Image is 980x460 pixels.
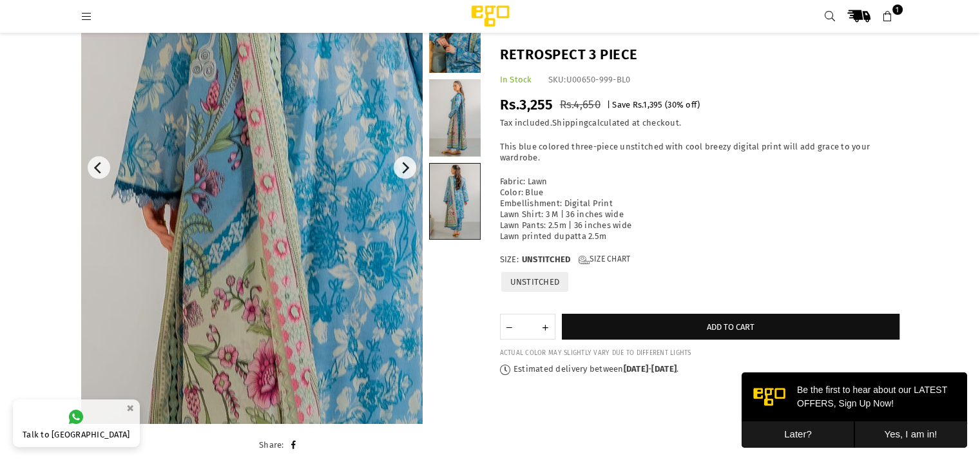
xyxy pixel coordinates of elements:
span: UNSTITCHED [522,255,571,266]
a: Size Chart [578,255,630,266]
a: 1 [876,5,899,28]
button: Yes, I am in! [113,49,226,75]
span: | [607,100,610,110]
p: Estimated delivery between - . [500,365,899,376]
a: Search [818,5,841,28]
div: Tax included. calculated at checkout. [500,118,899,129]
p: This blue colored three-piece unstitched with cool breezy digital print will add grace to your wa... [500,142,899,164]
span: Share: [259,440,284,450]
p: Fabric: Lawn Color: Blue Embellishment: Digital Print Lawn Shirt: 3 M | 36 inches wide Lawn Pants... [500,177,899,242]
a: Talk to [GEOGRAPHIC_DATA] [13,399,140,447]
div: ACTUAL COLOR MAY SLIGHTLY VARY DUE TO DIFFERENT LIGHTS [500,350,899,358]
span: Rs.1,395 [633,100,663,110]
a: Menu [75,11,99,21]
label: UNSTITCHED [500,271,570,294]
quantity-input: Quantity [500,314,555,340]
a: Shipping [552,118,588,128]
img: Ego [436,3,545,29]
span: Rs.4,650 [560,98,600,111]
span: U00650-999-BL0 [566,75,631,84]
div: SKU: [548,75,631,86]
h1: Retrospect 3 Piece [500,45,899,65]
span: Rs.3,255 [500,96,553,113]
label: Size: [500,255,899,266]
time: [DATE] [651,365,677,374]
iframe: webpush-onsite [742,372,967,447]
span: 1 [892,5,903,15]
button: Next [394,157,416,179]
button: Add to cart [562,314,899,340]
span: Add to cart [707,322,754,332]
span: ( % off) [665,100,700,110]
button: × [122,398,138,419]
time: [DATE] [624,365,649,374]
span: In Stock [500,75,532,84]
span: Save [612,100,630,110]
button: Previous [88,157,110,179]
span: 30 [668,100,677,110]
